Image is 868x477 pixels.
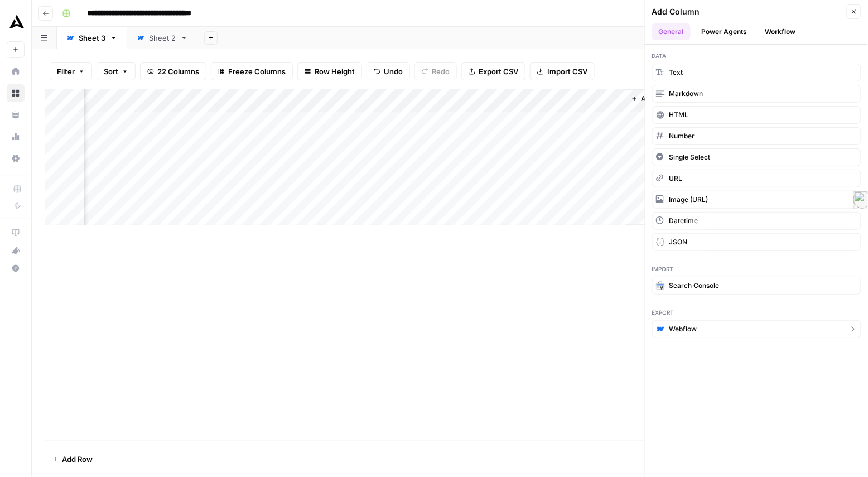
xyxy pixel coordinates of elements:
button: Power Agents [695,23,754,40]
span: Filter [57,66,75,77]
a: Sheet 3 [57,27,127,49]
span: Redo [432,66,450,77]
button: Freeze Columns [211,62,293,80]
span: Webflow [669,324,697,334]
span: Single Select [669,152,711,162]
button: Workflow [759,23,803,40]
button: Search Console [652,277,861,295]
button: Filter [50,62,92,80]
a: Home [7,62,25,80]
span: Import CSV [547,66,587,77]
span: Text [669,68,683,78]
button: Image (URL) [652,191,861,209]
button: Add Column [627,91,685,106]
button: Single Select [652,148,861,166]
button: URL [652,170,861,187]
button: What's new? [7,242,25,259]
button: Text [652,64,861,81]
button: Row Height [297,62,362,80]
button: Number [652,127,861,145]
span: Export CSV [479,66,518,77]
button: JSON [652,233,861,251]
button: 22 Columns [140,62,206,80]
span: Add Column [642,94,681,104]
span: Undo [384,66,403,77]
button: Markdown [652,85,861,103]
a: Usage [7,128,25,146]
a: AirOps Academy [7,224,25,242]
span: Markdown [669,89,703,99]
span: Freeze Columns [228,66,286,77]
span: Import [652,264,861,273]
span: Data [652,51,861,60]
div: Sheet 2 [149,32,176,44]
span: Search Console [669,281,720,291]
a: Sheet 2 [127,27,197,49]
span: Row Height [315,66,355,77]
span: Number [669,131,695,141]
span: Image (URL) [669,195,708,205]
span: URL [669,174,683,184]
button: General [652,23,691,40]
span: Datetime [669,216,698,226]
button: Sort [97,62,136,80]
button: Import CSV [530,62,595,80]
div: What's new? [7,242,24,259]
span: Add Row [62,454,93,465]
button: Undo [367,62,410,80]
span: 22 Columns [157,66,199,77]
button: Workspace: Animalz [7,9,25,37]
span: Sort [104,66,118,77]
button: Export CSV [461,62,525,80]
a: Settings [7,150,25,167]
button: HTML [652,106,861,124]
button: Add Row [45,450,99,468]
button: Datetime [652,212,861,230]
a: Your Data [7,106,25,124]
span: JSON [669,237,688,247]
button: Redo [414,62,457,80]
span: Export [652,308,861,317]
div: Sheet 3 [79,32,105,44]
a: Browse [7,84,25,102]
img: Animalz Logo [7,13,27,33]
span: HTML [669,110,689,120]
button: Webflow [652,320,861,338]
button: Help + Support [7,259,25,277]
